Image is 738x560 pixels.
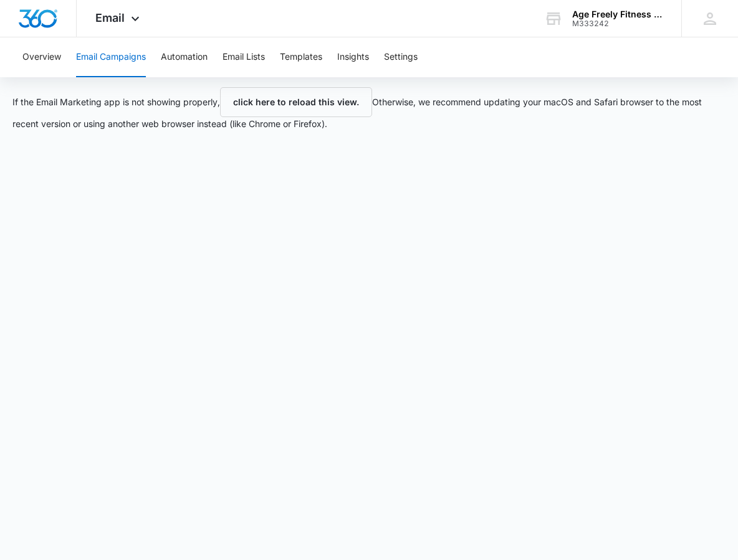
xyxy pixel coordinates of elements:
[161,37,208,77] button: Automation
[220,87,372,117] button: click here to reload this view.
[572,19,663,28] div: account id
[280,37,322,77] button: Templates
[95,11,125,24] span: Email
[337,37,369,77] button: Insights
[22,37,61,77] button: Overview
[12,87,726,130] p: If the Email Marketing app is not showing properly, Otherwise, we recommend updating your macOS a...
[76,37,146,77] button: Email Campaigns
[223,37,265,77] button: Email Lists
[572,9,663,19] div: account name
[384,37,418,77] button: Settings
